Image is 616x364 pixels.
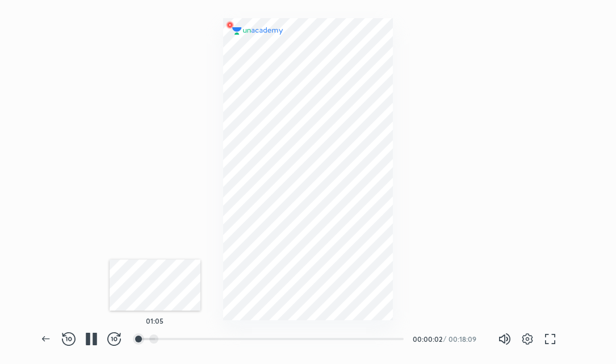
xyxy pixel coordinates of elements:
img: wMgqJGBwKWe8AAAAABJRU5ErkJggg== [223,18,237,32]
h5: 01:05 [146,317,164,324]
div: 00:00:02 [413,336,441,342]
div: / [443,336,446,342]
div: 00:18:09 [449,336,480,342]
img: logo.2a7e12a2.svg [232,27,283,35]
